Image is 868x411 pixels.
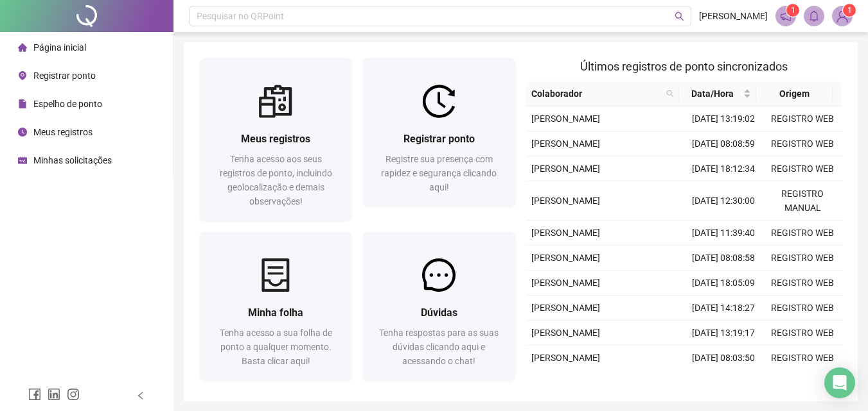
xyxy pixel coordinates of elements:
[684,131,763,156] td: [DATE] 08:08:59
[379,328,499,366] span: Tenha respostas para as suas dúvidas clicando aqui e acessando o chat!
[763,346,842,371] td: REGISTRO WEB
[199,231,352,381] a: Minha folhaTenha acesso a sua folha de ponto a qualquer momento. Basta clicar aqui!
[531,303,600,313] span: [PERSON_NAME]
[531,228,600,238] span: [PERSON_NAME]
[580,60,788,73] span: Últimos registros de ponto sincronizados
[18,99,27,108] span: file
[421,306,457,319] span: Dúvidas
[684,346,763,371] td: [DATE] 08:03:50
[241,133,310,145] span: Meus registros
[824,367,855,398] div: Open Intercom Messenger
[220,154,332,206] span: Tenha acesso aos seus registros de ponto, incluindo geolocalização e demais observações!
[679,81,756,106] th: Data/Hora
[684,321,763,346] td: [DATE] 13:19:17
[67,388,80,401] span: instagram
[699,9,768,23] span: [PERSON_NAME]
[199,58,352,221] a: Meus registrosTenha acesso aos seus registros de ponto, incluindo geolocalização e demais observa...
[843,4,856,17] sup: Atualize o seu contato no menu Meus Dados
[531,353,600,363] span: [PERSON_NAME]
[684,246,763,271] td: [DATE] 08:08:58
[403,133,475,145] span: Registrar ponto
[33,99,102,109] span: Espelho de ponto
[18,128,27,137] span: clock-circle
[756,81,833,106] th: Origem
[531,253,600,263] span: [PERSON_NAME]
[18,156,27,165] span: schedule
[33,155,112,165] span: Minhas solicitações
[18,71,27,80] span: environment
[531,164,600,174] span: [PERSON_NAME]
[675,12,684,21] span: search
[763,221,842,246] td: REGISTRO WEB
[684,156,763,181] td: [DATE] 18:12:34
[18,43,27,52] span: home
[531,328,600,338] span: [PERSON_NAME]
[763,271,842,296] td: REGISTRO WEB
[684,296,763,321] td: [DATE] 14:18:27
[684,106,763,131] td: [DATE] 13:19:02
[791,6,795,15] span: 1
[833,6,852,26] img: 86391
[531,196,600,206] span: [PERSON_NAME]
[33,42,86,53] span: Página inicial
[531,278,600,288] span: [PERSON_NAME]
[28,388,41,401] span: facebook
[666,90,674,97] span: search
[531,113,600,124] span: [PERSON_NAME]
[763,181,842,221] td: REGISTRO MANUAL
[763,131,842,156] td: REGISTRO WEB
[684,221,763,246] td: [DATE] 11:39:40
[136,391,145,400] span: left
[531,87,662,101] span: Colaborador
[248,306,303,319] span: Minha folha
[808,10,820,22] span: bell
[763,106,842,131] td: REGISTRO WEB
[684,87,740,101] span: Data/Hora
[381,154,497,192] span: Registre sua presença com rapidez e segurança clicando aqui!
[362,231,515,381] a: DúvidasTenha respostas para as suas dúvidas clicando aqui e acessando o chat!
[847,6,852,15] span: 1
[763,296,842,321] td: REGISTRO WEB
[48,388,60,401] span: linkedin
[684,181,763,221] td: [DATE] 12:30:00
[763,321,842,346] td: REGISTRO WEB
[763,156,842,181] td: REGISTRO WEB
[531,138,600,149] span: [PERSON_NAME]
[33,127,93,137] span: Meus registros
[780,10,792,22] span: notification
[664,84,677,103] span: search
[33,71,96,81] span: Registrar ponto
[763,246,842,271] td: REGISTRO WEB
[220,328,332,366] span: Tenha acesso a sua folha de ponto a qualquer momento. Basta clicar aqui!
[362,58,515,207] a: Registrar pontoRegistre sua presença com rapidez e segurança clicando aqui!
[786,4,799,17] sup: 1
[684,271,763,296] td: [DATE] 18:05:09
